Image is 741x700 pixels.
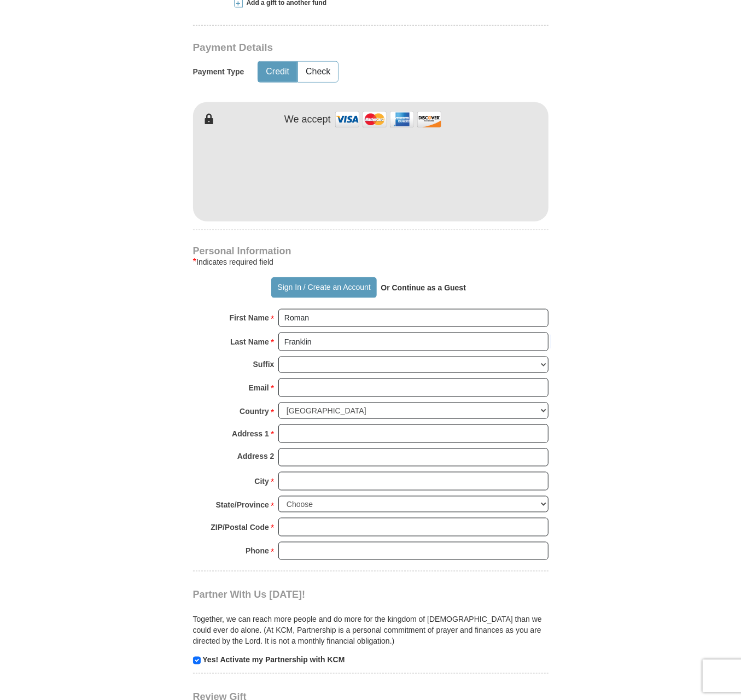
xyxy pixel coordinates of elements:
p: Together, we can reach more people and do more for the kingdom of [DEMOGRAPHIC_DATA] than we coul... [193,614,549,647]
img: credit cards accepted [334,108,443,131]
strong: Address 2 [237,448,275,464]
h4: Personal Information [193,247,549,255]
strong: ZIP/Postal Code [211,520,269,535]
h4: We accept [284,114,331,126]
strong: Address 1 [232,426,269,441]
strong: Email [249,380,269,395]
strong: State/Province [216,497,269,512]
strong: Last Name [230,334,269,349]
h5: Payment Type [193,67,244,77]
strong: City [254,474,269,489]
strong: First Name [230,310,269,325]
strong: Phone [246,543,269,558]
strong: Country [240,404,269,419]
button: Sign In / Create an Account [271,277,377,298]
strong: Suffix [253,357,275,372]
button: Check [298,62,338,82]
strong: Or Continue as a Guest [381,283,466,292]
button: Credit [258,62,297,82]
strong: Yes! Activate my Partnership with KCM [202,656,345,664]
h3: Payment Details [193,42,472,54]
div: Indicates required field [193,255,549,269]
span: Partner With Us [DATE]! [193,590,306,600]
